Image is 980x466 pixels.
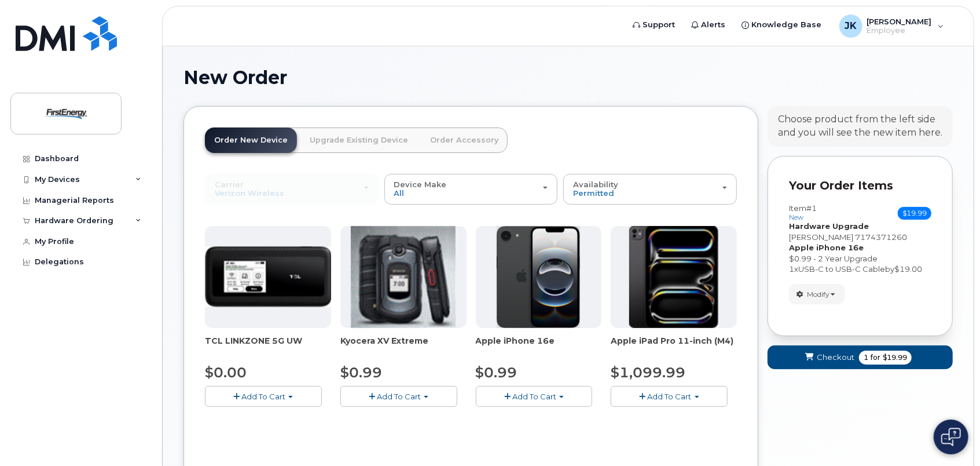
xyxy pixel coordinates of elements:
[789,264,794,274] span: 1
[789,253,931,264] div: $0.99 - 2 Year Upgrade
[205,386,322,406] button: Add To Cart
[611,364,685,381] span: $1,099.99
[351,226,456,328] img: xvextreme.gif
[855,232,907,242] span: 7174371260
[573,188,614,198] span: Permitted
[611,386,728,406] button: Add To Cart
[340,335,467,358] div: Kyocera XV Extreme
[205,364,247,381] span: $0.00
[611,335,737,358] div: Apple iPad Pro 11-inch (M4)
[476,335,602,358] div: Apple iPhone 16e
[476,364,517,381] span: $0.99
[768,345,953,369] button: Checkout 1 for $19.99
[789,243,864,252] strong: Apple iPhone 16e
[806,203,817,213] span: #1
[789,284,845,304] button: Modify
[883,352,907,363] span: $19.99
[421,128,508,153] a: Order Accessory
[394,180,447,189] span: Device Make
[205,335,331,358] div: TCL LINKZONE 5G UW
[778,113,942,140] div: Choose product from the left side and you will see the new item here.
[789,264,931,275] div: x by
[497,226,580,328] img: iphone16e.png
[789,221,869,231] strong: Hardware Upgrade
[864,352,868,363] span: 1
[573,180,618,189] span: Availability
[241,392,285,401] span: Add To Cart
[798,264,885,274] span: USB-C to USB-C Cable
[205,128,297,153] a: Order New Device
[340,386,457,406] button: Add To Cart
[789,213,803,221] small: new
[340,364,382,381] span: $0.99
[629,226,719,328] img: ipad_pro_11_m4.png
[817,352,854,363] span: Checkout
[512,392,556,401] span: Add To Cart
[941,428,961,446] img: Open chat
[789,232,853,242] span: [PERSON_NAME]
[300,128,417,153] a: Upgrade Existing Device
[394,188,405,198] span: All
[384,174,558,204] button: Device Make All
[563,174,737,204] button: Availability Permitted
[807,289,829,300] span: Modify
[205,246,331,308] img: linkzone5g.png
[648,392,692,401] span: Add To Cart
[377,392,421,401] span: Add To Cart
[789,177,931,194] p: Your Order Items
[476,386,593,406] button: Add To Cart
[789,204,817,221] h3: Item
[894,264,922,274] span: $19.00
[868,352,883,363] span: for
[183,67,953,88] h1: New Order
[898,207,931,220] span: $19.99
